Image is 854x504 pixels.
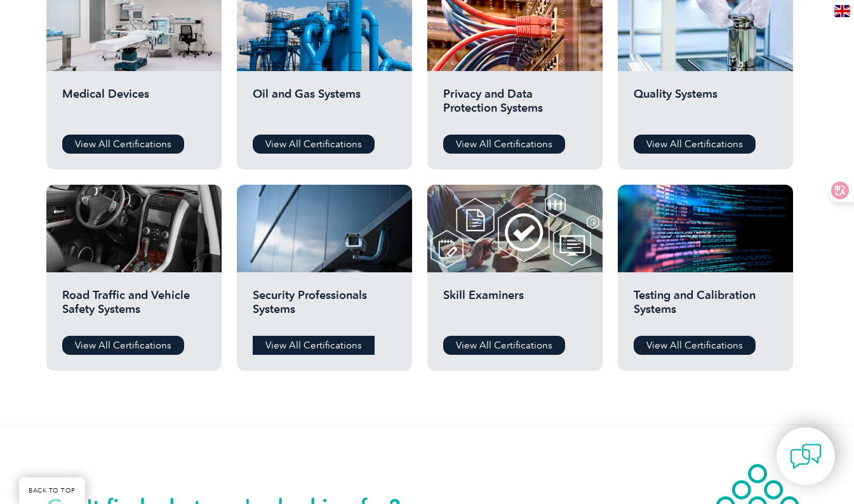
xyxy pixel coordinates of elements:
[634,288,777,326] h2: Testing and Calibration Systems
[19,477,85,504] a: BACK TO TOP
[62,87,206,125] h2: Medical Devices
[443,336,565,355] a: View All Certifications
[634,135,756,154] a: View All Certifications
[253,288,396,326] h2: Security Professionals Systems
[62,336,184,355] a: View All Certifications
[443,135,565,154] a: View All Certifications
[253,336,375,355] a: View All Certifications
[253,135,375,154] a: View All Certifications
[634,336,756,355] a: View All Certifications
[634,87,777,125] h2: Quality Systems
[443,288,587,326] h2: Skill Examiners
[253,87,396,125] h2: Oil and Gas Systems
[62,135,184,154] a: View All Certifications
[790,441,822,472] img: contact-chat.png
[62,288,206,326] h2: Road Traffic and Vehicle Safety Systems
[834,5,850,17] img: en
[443,87,587,125] h2: Privacy and Data Protection Systems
